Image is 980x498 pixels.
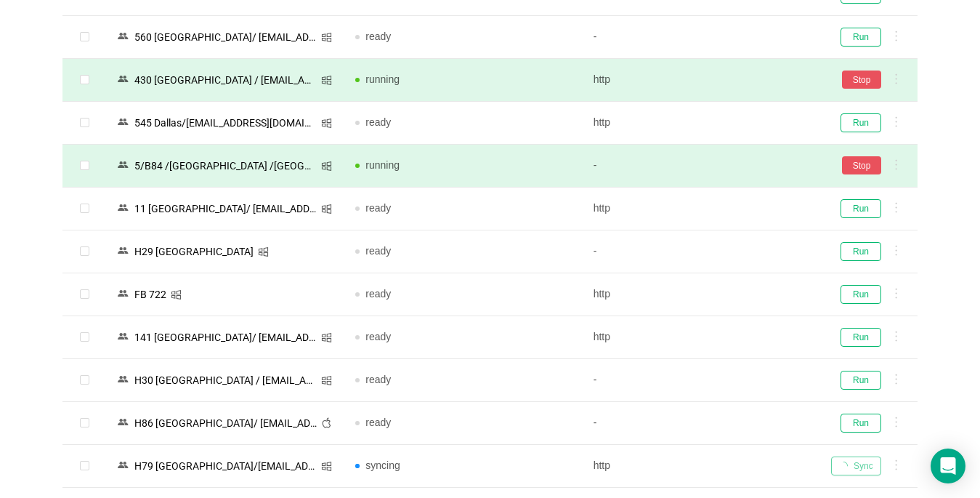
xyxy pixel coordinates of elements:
[582,402,819,445] td: -
[841,285,881,304] button: Run
[130,28,321,47] div: 560 [GEOGRAPHIC_DATA]/ [EMAIL_ADDRESS][DOMAIN_NAME]
[365,31,391,42] span: ready
[842,156,881,174] button: Stop
[365,417,391,428] span: ready
[130,285,171,304] div: FB 722
[321,461,332,472] i: icon: windows
[130,156,321,175] div: 5/В84 /[GEOGRAPHIC_DATA] /[GEOGRAPHIC_DATA]/ [EMAIL_ADDRESS][DOMAIN_NAME]
[365,73,400,85] span: running
[130,242,258,261] div: H29 [GEOGRAPHIC_DATA]
[130,414,321,433] div: Н86 [GEOGRAPHIC_DATA]/ [EMAIL_ADDRESS][DOMAIN_NAME] [1]
[582,230,819,273] td: -
[582,188,819,230] td: http
[321,332,332,343] i: icon: windows
[582,102,819,145] td: http
[365,459,400,471] span: syncing
[130,371,321,390] div: Н30 [GEOGRAPHIC_DATA] / [EMAIL_ADDRESS][DOMAIN_NAME]
[171,289,182,300] i: icon: windows
[365,374,391,385] span: ready
[582,445,819,488] td: http
[130,71,321,89] div: 430 [GEOGRAPHIC_DATA] / [EMAIL_ADDRESS][DOMAIN_NAME]
[931,449,965,483] div: Open Intercom Messenger
[841,28,881,47] button: Run
[582,145,819,188] td: -
[321,204,332,214] i: icon: windows
[321,417,332,428] i: icon: apple
[841,199,881,218] button: Run
[365,331,391,342] span: ready
[321,375,332,386] i: icon: windows
[582,59,819,102] td: http
[582,316,819,359] td: http
[365,159,400,171] span: running
[321,161,332,172] i: icon: windows
[365,245,391,257] span: ready
[321,32,332,43] i: icon: windows
[582,359,819,402] td: -
[365,116,391,128] span: ready
[130,113,321,132] div: 545 Dallas/[EMAIL_ADDRESS][DOMAIN_NAME]
[365,288,391,300] span: ready
[321,75,332,86] i: icon: windows
[321,118,332,129] i: icon: windows
[258,246,269,257] i: icon: windows
[841,113,881,132] button: Run
[841,371,881,390] button: Run
[130,199,321,218] div: 11 [GEOGRAPHIC_DATA]/ [EMAIL_ADDRESS][DOMAIN_NAME]
[841,328,881,347] button: Run
[582,16,819,59] td: -
[365,202,391,214] span: ready
[842,71,881,89] button: Stop
[582,273,819,316] td: http
[841,414,881,433] button: Run
[130,328,321,347] div: 141 [GEOGRAPHIC_DATA]/ [EMAIL_ADDRESS][DOMAIN_NAME]
[841,242,881,261] button: Run
[130,457,321,475] div: H79 [GEOGRAPHIC_DATA]/[EMAIL_ADDRESS][DOMAIN_NAME] [1]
